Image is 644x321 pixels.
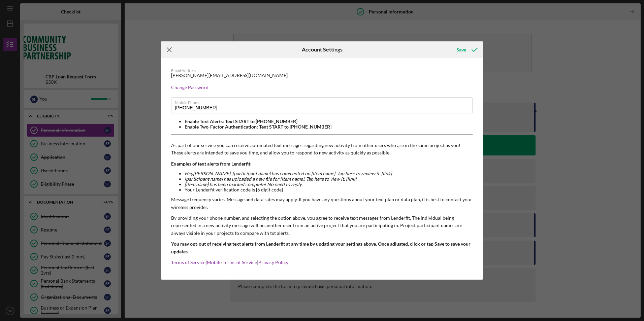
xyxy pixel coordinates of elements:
button: Save [450,43,483,57]
p: By providing your phone number, and selecting the option above, you agree to receive text message... [171,214,473,237]
li: [item name] has been marked complete! No need to reply. [185,182,473,187]
p: As part of our service you can receive automated text messages regarding new activity from other ... [171,142,473,157]
li: [participant name] has uploaded a new file for [item name]. Tap here to view it. [link] [185,176,473,182]
div: Change Password [171,85,473,90]
div: Save [456,43,466,57]
a: Mobile Terms of Service [207,259,257,265]
p: You may opt-out of receiving text alerts from Lenderfit at any time by updating your settings abo... [171,240,473,255]
p: Message frequency varies. Message and data rates may apply. If you have any questions about your ... [171,196,473,211]
div: Email Address [171,68,473,73]
div: [PERSON_NAME][EMAIL_ADDRESS][DOMAIN_NAME] [171,73,288,78]
p: | | [171,259,473,266]
label: Mobile Phone [175,98,473,105]
a: Privacy Policy [258,259,288,265]
h6: Account Settings [302,46,343,52]
li: Enable Two-Factor Authentication: Text START to [PHONE_NUMBER] [185,124,473,130]
li: Your Lenderfit verification code is [6 digit code] [185,187,473,192]
li: Hey [PERSON_NAME] , [participant name] has commented on [item name]. Tap here to review it. [link] [185,171,473,176]
p: Examples of text alerts from Lenderfit: [171,160,473,168]
a: Terms of Service [171,259,205,265]
li: Enable Text Alerts: Text START to [PHONE_NUMBER] [185,119,473,124]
